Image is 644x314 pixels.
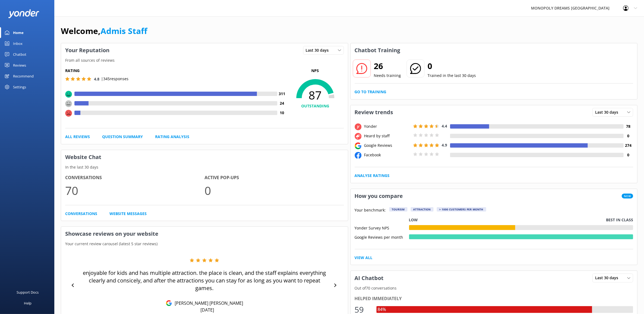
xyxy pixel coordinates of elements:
h5: Rating [65,68,287,74]
a: Website Messages [109,211,147,217]
div: 84% [376,306,388,313]
div: Tourism [389,207,407,212]
div: Recommend [13,71,34,82]
p: Your current review carousel (latest 5 star reviews) [61,241,348,247]
span: Last 30 days [595,109,621,115]
p: [DATE] [200,307,214,313]
h3: Chatbot Training [351,43,404,57]
h4: Active Pop-ups [205,174,344,181]
img: Google Reviews [166,300,172,306]
a: Rating Analysis [155,134,189,140]
div: Settings [13,82,26,92]
h2: 26 [374,60,401,73]
span: 87 [287,88,344,102]
p: Low [409,217,418,223]
div: Yonder [363,123,412,129]
p: Needs training [374,73,401,79]
div: Yonder Survey NPS [355,225,409,230]
span: 4.9 [442,142,447,148]
div: Support Docs [17,287,39,298]
h4: Conversations [65,174,205,181]
a: Question Summary [102,134,143,140]
h1: Welcome, [61,24,147,38]
span: Last 30 days [306,47,332,53]
h3: Your Reputation [61,43,114,57]
div: Helped immediately [355,295,633,302]
p: Best in class [606,217,633,223]
div: Reviews [13,60,26,71]
h4: 10 [277,110,287,116]
h4: OUTSTANDING [287,103,344,109]
span: New [622,194,633,198]
h4: 274 [624,142,633,148]
div: Attraction [411,207,433,212]
p: In the last 30 days [61,164,348,170]
div: Google Reviews per month [355,234,409,239]
h3: Website Chat [61,150,348,164]
h4: 24 [277,100,287,106]
div: Help [24,298,32,309]
a: View All [355,255,373,261]
div: > 1000 customers per month [437,207,486,212]
span: 4.8 [94,76,99,82]
p: 0 [205,181,344,200]
div: Chatbot [13,49,26,60]
div: Inbox [13,38,23,49]
h4: 78 [624,123,633,129]
h4: 311 [277,91,287,97]
img: yonder-white-logo.png [8,9,39,18]
p: 70 [65,181,205,200]
a: Admis Staff [100,25,147,36]
p: Out of 70 conversations [351,285,637,291]
a: All Reviews [65,134,90,140]
p: | 345 responses [101,76,128,82]
p: NPS [287,68,344,74]
a: Analyse Ratings [355,173,390,179]
div: Google Reviews [363,142,412,148]
div: Heard by staff [363,133,412,139]
a: Conversations [65,211,97,217]
h3: Showcase reviews on your website [61,227,348,241]
p: Your benchmark: [355,207,386,214]
h2: 0 [428,60,476,73]
p: enjoyable for kids and has multiple attraction. the place is clean, and the staff explains everyt... [79,269,330,292]
div: Home [13,27,24,38]
span: 4.4 [442,123,447,129]
p: [PERSON_NAME] [PERSON_NAME] [172,300,243,306]
h4: 0 [624,152,633,158]
span: Last 30 days [595,275,621,281]
h4: 0 [624,133,633,139]
h3: AI Chatbot [351,271,388,285]
p: From all sources of reviews [61,57,348,63]
div: Facebook [363,152,412,158]
h3: Review trends [351,105,397,119]
p: Trained in the last 30 days [428,73,476,79]
a: Go to Training [355,89,387,95]
h3: How you compare [351,189,407,203]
